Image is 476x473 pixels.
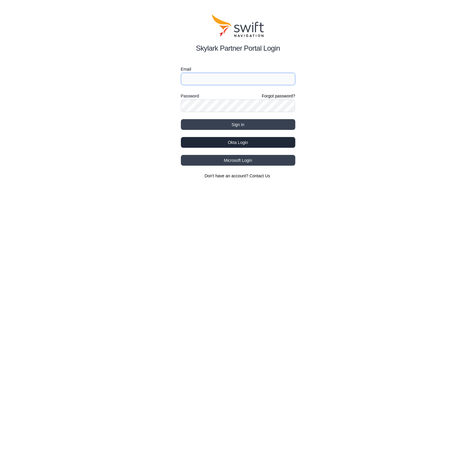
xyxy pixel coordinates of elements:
[249,173,270,178] a: Contact Us
[181,66,295,73] label: Email
[262,93,295,99] a: Forgot password?
[181,173,295,179] section: Don't have an account?
[181,92,199,100] label: Password
[181,119,295,130] button: Sign in
[181,43,295,54] h2: Skylark Partner Portal Login
[181,155,295,166] button: Microsoft Login
[181,137,295,148] button: Okta Login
